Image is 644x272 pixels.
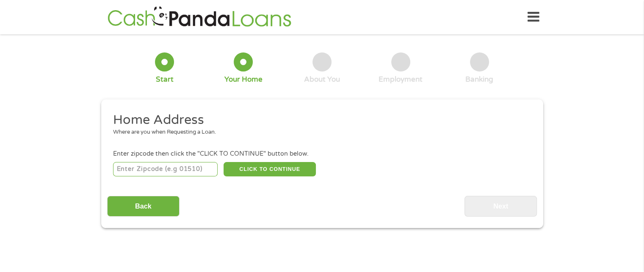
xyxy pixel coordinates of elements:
[465,75,493,84] div: Banking
[379,75,423,84] div: Employment
[224,75,263,84] div: Your Home
[113,112,525,129] h2: Home Address
[113,149,531,159] div: Enter zipcode then click the "CLICK TO CONTINUE" button below.
[113,128,525,137] div: Where are you when Requesting a Loan.
[224,162,316,176] button: CLICK TO CONTINUE
[156,75,174,84] div: Start
[113,162,218,176] input: Enter Zipcode (e.g 01510)
[304,75,340,84] div: About You
[464,196,537,217] input: Next
[105,5,294,29] img: GetLoanNow Logo
[107,196,180,217] input: Back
